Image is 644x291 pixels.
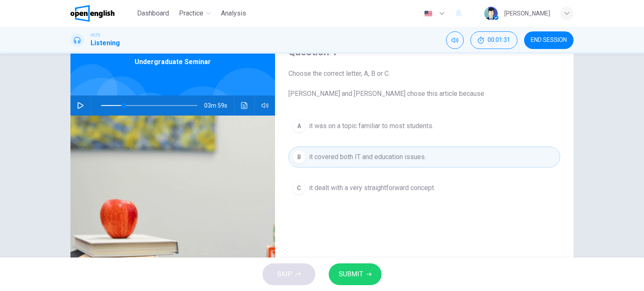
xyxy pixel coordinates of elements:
[221,8,246,18] span: Analysis
[309,152,426,162] span: it covered both IT and education issues.
[470,31,517,49] div: Hide
[91,32,100,38] span: IELTS
[288,178,560,198] button: Cit dealt with a very straightforward concept.
[339,268,363,280] span: SUBMIT
[446,31,464,49] div: Mute
[91,38,120,48] h1: Listening
[176,6,214,21] button: Practice
[288,69,560,99] span: Choose the correct letter, A, B or C. [PERSON_NAME] and [PERSON_NAME] chose this article because
[329,263,382,285] button: SUBMIT
[309,183,435,193] span: it dealt with a very straightforward concept.
[470,31,517,49] button: 00:01:31
[70,5,114,22] img: OpenEnglish logo
[292,150,306,164] div: B
[309,121,434,131] span: it was on a topic familiar to most students.
[484,7,498,20] img: Profile picture
[179,8,203,18] span: Practice
[135,57,211,67] span: Undergraduate Seminar
[137,8,169,18] span: Dashboard
[488,37,510,44] span: 00:01:31
[292,119,306,133] div: A
[288,147,560,167] button: Bit covered both IT and education issues.
[218,6,249,21] button: Analysis
[70,5,134,22] a: OpenEnglish logo
[292,181,306,195] div: C
[504,8,550,18] div: [PERSON_NAME]
[204,95,234,116] span: 03m 59s
[524,31,574,49] button: END SESSION
[531,37,567,44] span: END SESSION
[288,116,560,136] button: Ait was on a topic familiar to most students.
[238,95,251,116] button: Click to see the audio transcription
[423,10,434,17] img: en
[134,6,172,21] button: Dashboard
